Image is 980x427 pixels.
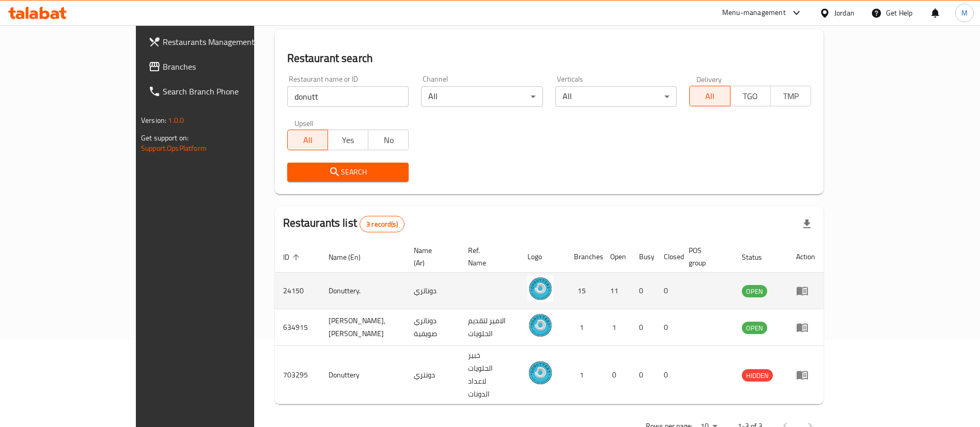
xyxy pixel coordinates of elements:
[275,241,823,404] table: enhanced table
[796,321,815,334] div: Menu
[602,309,631,346] td: 1
[360,216,405,232] div: Total records count
[742,285,767,297] div: OPEN
[656,346,680,404] td: 0
[689,244,721,269] span: POS group
[694,89,726,104] span: All
[140,29,300,54] a: Restaurants Management
[168,114,184,127] span: 1.0.0
[141,131,189,145] span: Get support on:
[742,286,767,297] span: OPEN
[283,215,405,232] h2: Restaurants list
[332,133,364,148] span: Yes
[602,346,631,404] td: 0
[163,36,291,48] span: Restaurants Management
[460,346,519,404] td: خبير الحلويات لاعداد الدونات
[656,309,680,346] td: 0
[295,166,401,179] span: Search
[287,86,409,107] input: Search for restaurant name or ID..
[602,273,631,309] td: 11
[287,130,328,150] button: All
[742,370,773,382] span: HIDDEN
[320,273,406,309] td: Donuttery.
[460,309,519,346] td: الامير لتقديم الحلويات
[722,7,786,19] div: Menu-management
[372,133,405,148] span: No
[163,60,291,73] span: Branches
[320,309,406,346] td: [PERSON_NAME], [PERSON_NAME]
[961,7,968,19] span: M
[742,322,767,334] div: OPEN
[360,219,404,229] span: 3 record(s)
[292,133,324,148] span: All
[566,346,602,404] td: 1
[689,86,730,106] button: All
[287,163,409,182] button: Search
[527,360,553,386] img: Donuttery
[328,130,368,150] button: Yes
[631,346,656,404] td: 0
[287,51,811,66] h2: Restaurant search
[770,86,811,106] button: TMP
[140,79,300,104] a: Search Branch Phone
[140,54,300,79] a: Branches
[406,309,460,346] td: دوناتري صويفية
[527,276,553,302] img: Donuttery.
[294,119,314,126] label: Upsell
[406,346,460,404] td: دونتري
[742,322,767,334] span: OPEN
[519,241,566,273] th: Logo
[696,75,722,83] label: Delivery
[735,89,767,104] span: TGO
[730,86,771,106] button: TGO
[742,251,775,263] span: Status
[788,241,823,273] th: Action
[631,309,656,346] td: 0
[163,85,291,98] span: Search Branch Phone
[141,114,166,127] span: Version:
[421,86,543,107] div: All
[656,273,680,309] td: 0
[368,130,409,150] button: No
[775,89,807,104] span: TMP
[566,309,602,346] td: 1
[631,273,656,309] td: 0
[414,244,447,269] span: Name (Ar)
[631,241,656,273] th: Busy
[566,241,602,273] th: Branches
[283,251,303,263] span: ID
[834,7,854,19] div: Jordan
[320,346,406,404] td: Donuttery
[566,273,602,309] td: 15
[329,251,374,263] span: Name (En)
[795,212,819,236] div: Export file
[141,141,207,155] a: Support.OpsPlatform
[468,244,507,269] span: Ref. Name
[406,273,460,309] td: دوناتري
[742,369,773,382] div: HIDDEN
[527,312,553,338] img: Donuttery, Swifieh
[656,241,680,273] th: Closed
[602,241,631,273] th: Open
[796,369,815,381] div: Menu
[555,86,677,107] div: All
